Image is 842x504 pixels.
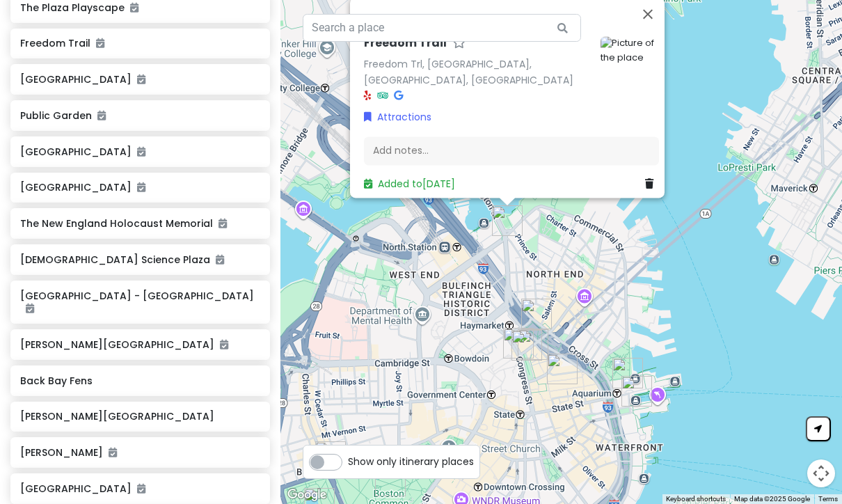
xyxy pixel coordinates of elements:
[20,482,260,495] h6: [GEOGRAPHIC_DATA]
[516,293,557,335] div: Rose Kennedy Greenway
[137,74,145,84] i: Added to itinerary
[20,145,260,158] h6: [GEOGRAPHIC_DATA]
[541,348,583,390] div: Faneuil Hall Marketplace
[284,486,330,504] img: Google
[20,338,260,351] h6: [PERSON_NAME][GEOGRAPHIC_DATA]
[498,322,539,364] div: The Plaza Playscape
[216,255,224,265] i: Added to itinerary
[96,38,104,48] i: Added to itinerary
[20,446,260,459] h6: [PERSON_NAME]
[364,36,447,51] h6: Freedom Trail
[97,111,106,120] i: Added to itinerary
[26,304,34,313] i: Added to itinerary
[20,73,260,86] h6: [GEOGRAPHIC_DATA]
[20,109,260,122] h6: Public Garden
[137,147,145,157] i: Added to itinerary
[818,495,838,503] a: Terms (opens in new tab)
[20,37,260,49] h6: Freedom Trail
[377,91,388,101] i: Tripadvisor
[512,324,554,365] div: Union Oyster House
[20,375,260,387] h6: Back Bay Fens
[364,178,455,191] a: Added to[DATE]
[734,495,810,503] span: Map data ©2025 Google
[666,494,726,504] button: Keyboard shortcuts
[109,448,117,457] i: Added to itinerary
[20,410,260,423] h6: [PERSON_NAME][GEOGRAPHIC_DATA]
[310,436,351,478] div: Beacon Hill
[130,3,138,13] i: Added to itinerary
[20,1,260,14] h6: The Plaza Playscape
[645,177,659,192] a: Delete place
[137,484,145,494] i: Added to itinerary
[616,370,658,412] div: Boston Duck Tours New England Aquarium Departure Location
[807,459,835,487] button: Map camera controls
[20,181,260,194] h6: [GEOGRAPHIC_DATA]
[364,110,431,125] a: Attractions
[284,486,330,504] a: Open this area in Google Maps (opens a new window)
[452,36,466,51] a: Star place
[607,352,649,394] div: Boston Marriott Long Wharf
[137,182,145,192] i: Added to itinerary
[370,460,411,502] div: Boston Common
[20,217,260,230] h6: The New England Holocaust Memorial
[394,91,403,101] i: Google Maps
[348,454,474,469] span: Show only itinerary places
[364,136,659,166] div: Add notes...
[303,14,581,42] input: Search a place
[220,340,228,349] i: Added to itinerary
[600,36,658,65] img: Picture of the place
[219,219,227,228] i: Added to itinerary
[506,324,548,366] div: The New England Holocaust Memorial
[20,290,260,315] h6: [GEOGRAPHIC_DATA] - [GEOGRAPHIC_DATA]
[20,253,260,266] h6: [DEMOGRAPHIC_DATA] Science Plaza
[364,57,573,87] a: Freedom Trl, [GEOGRAPHIC_DATA], [GEOGRAPHIC_DATA], [GEOGRAPHIC_DATA]
[486,200,528,242] div: Freedom Trail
